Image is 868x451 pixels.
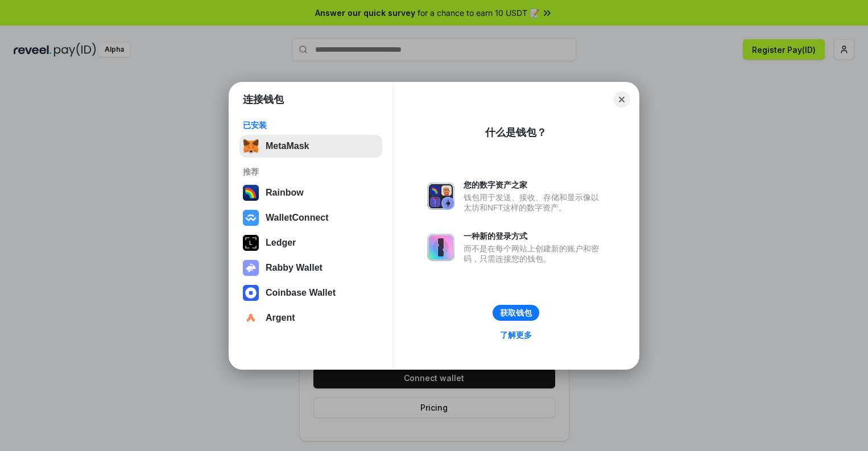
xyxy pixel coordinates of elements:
div: Argent [266,313,295,323]
div: MetaMask [266,141,309,151]
div: 一种新的登录方式 [464,231,605,241]
div: Ledger [266,238,296,248]
div: 您的数字资产之家 [464,180,605,190]
h1: 连接钱包 [243,93,284,106]
button: Close [614,92,630,107]
div: 已安装 [243,120,379,130]
img: svg+xml,%3Csvg%20xmlns%3D%22http%3A%2F%2Fwww.w3.org%2F2000%2Fsvg%22%20fill%3D%22none%22%20viewBox... [427,183,454,210]
div: WalletConnect [266,213,329,223]
img: svg+xml,%3Csvg%20width%3D%2228%22%20height%3D%2228%22%20viewBox%3D%220%200%2028%2028%22%20fill%3D... [243,210,259,226]
button: Argent [239,307,382,329]
img: svg+xml,%3Csvg%20xmlns%3D%22http%3A%2F%2Fwww.w3.org%2F2000%2Fsvg%22%20width%3D%2228%22%20height%3... [243,235,259,251]
div: 获取钱包 [500,308,532,318]
div: Rainbow [266,188,304,198]
div: Coinbase Wallet [266,288,336,298]
a: 了解更多 [493,328,539,342]
div: Rabby Wallet [266,263,323,273]
button: Coinbase Wallet [239,282,382,304]
button: WalletConnect [239,206,382,229]
img: svg+xml,%3Csvg%20width%3D%2228%22%20height%3D%2228%22%20viewBox%3D%220%200%2028%2028%22%20fill%3D... [243,285,259,301]
img: svg+xml,%3Csvg%20fill%3D%22none%22%20height%3D%2233%22%20viewBox%3D%220%200%2035%2033%22%20width%... [243,138,259,154]
div: 钱包用于发送、接收、存储和显示像以太坊和NFT这样的数字资产。 [464,192,605,213]
button: 获取钱包 [493,305,539,321]
button: Rainbow [239,181,382,204]
img: svg+xml,%3Csvg%20width%3D%22120%22%20height%3D%22120%22%20viewBox%3D%220%200%20120%20120%22%20fil... [243,185,259,201]
div: 了解更多 [500,330,532,340]
div: 推荐 [243,167,379,177]
button: MetaMask [239,135,382,158]
img: svg+xml,%3Csvg%20xmlns%3D%22http%3A%2F%2Fwww.w3.org%2F2000%2Fsvg%22%20fill%3D%22none%22%20viewBox... [243,260,259,276]
div: 而不是在每个网站上创建新的账户和密码，只需连接您的钱包。 [464,243,605,264]
button: Rabby Wallet [239,256,382,279]
div: 什么是钱包？ [485,126,547,139]
img: svg+xml,%3Csvg%20width%3D%2228%22%20height%3D%2228%22%20viewBox%3D%220%200%2028%2028%22%20fill%3D... [243,310,259,326]
img: svg+xml,%3Csvg%20xmlns%3D%22http%3A%2F%2Fwww.w3.org%2F2000%2Fsvg%22%20fill%3D%22none%22%20viewBox... [427,234,454,261]
button: Ledger [239,231,382,254]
